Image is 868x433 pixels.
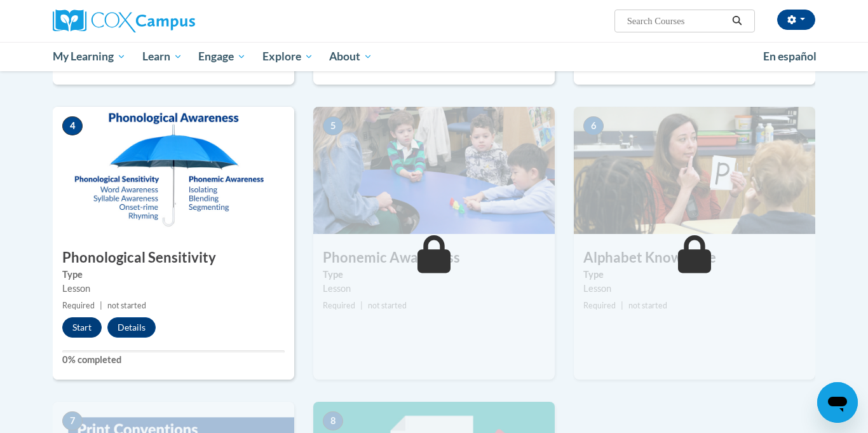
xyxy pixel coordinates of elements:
a: About [322,42,381,71]
span: Required [323,301,355,310]
span: | [621,301,623,310]
img: Course Image [313,107,555,234]
span: not started [628,301,667,310]
div: Main menu [34,42,834,71]
div: Lesson [323,282,545,296]
span: | [100,301,102,310]
span: Learn [142,49,182,64]
h3: Alphabet Knowledge [574,248,815,268]
a: Cox Campus [53,10,294,32]
input: Search Courses [626,13,728,29]
span: Explore [262,49,313,64]
a: En español [755,43,825,70]
span: 6 [583,116,604,135]
label: Type [323,268,545,282]
span: 4 [62,116,83,135]
img: Course Image [574,107,815,234]
span: 8 [323,411,343,430]
img: Cox Campus [53,10,195,32]
button: Start [62,317,102,338]
span: not started [107,301,146,310]
label: Type [62,268,285,282]
span: Required [62,301,95,310]
label: 0% completed [62,353,285,367]
a: Explore [254,42,322,71]
span: | [360,301,363,310]
label: Type [583,268,806,282]
button: Details [107,317,156,338]
a: Learn [134,42,191,71]
span: My Learning [53,49,126,64]
img: Course Image [53,107,294,234]
a: My Learning [44,42,134,71]
div: Lesson [62,282,285,296]
div: Lesson [583,282,806,296]
span: About [329,49,372,64]
button: Search [728,13,747,29]
a: Engage [190,42,254,71]
h3: Phonemic Awareness [313,248,555,268]
h3: Phonological Sensitivity [53,248,294,268]
iframe: Button to launch messaging window [817,382,858,423]
span: Required [583,301,616,310]
span: 7 [62,411,83,430]
span: Engage [198,49,246,64]
span: not started [368,301,407,310]
span: 5 [323,116,343,135]
button: Account Settings [777,10,815,30]
span: En español [763,50,817,63]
